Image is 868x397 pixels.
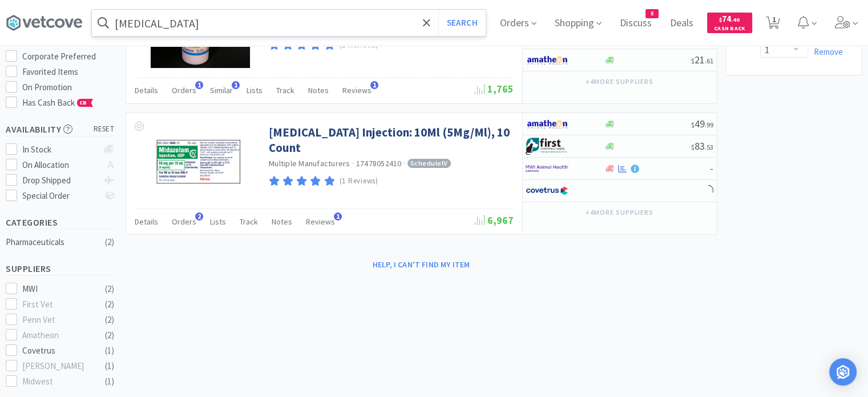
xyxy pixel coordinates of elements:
span: Track [276,85,294,95]
div: Drop Shipped [22,174,98,187]
div: Covetrus [22,344,93,358]
span: Cash Back [714,26,745,33]
span: 1 [370,81,378,89]
span: 49 [691,117,713,130]
span: Notes [272,216,292,227]
span: Lists [247,85,263,95]
div: Penn Vet [22,313,93,327]
div: ( 1 ) [105,375,114,388]
span: Reviews [306,216,335,227]
div: MWI [22,282,93,296]
span: CB [78,99,89,106]
span: Notes [308,85,329,95]
span: Details [135,85,158,95]
span: 1 [195,81,203,89]
div: First Vet [22,298,93,311]
button: Help, I can't find my item [366,255,477,274]
div: Pharmaceuticals [6,235,98,249]
div: Corporate Preferred [22,50,115,63]
span: Orders [172,85,196,95]
div: ( 1 ) [105,344,114,358]
span: Orders [172,216,196,227]
span: $ [691,121,695,129]
span: $ [691,143,695,151]
span: 1,765 [475,82,514,95]
span: 17478052410 [356,158,402,169]
div: Open Intercom Messenger [829,358,857,386]
img: 3331a67d23dc422aa21b1ec98afbf632_11.png [526,51,568,69]
p: (1 Reviews) [340,175,378,187]
span: Has Cash Back [22,97,94,108]
span: 74 [719,13,740,24]
button: +4more suppliers [580,74,659,90]
span: Reviews [342,85,372,95]
img: f6b2451649754179b5b4e0c70c3f7cb0_2.png [526,160,568,177]
span: 1 [334,212,342,220]
span: . 61 [705,57,713,65]
div: On Promotion [22,81,115,94]
span: Details [135,216,158,227]
img: 67d67680309e4a0bb49a5ff0391dcc42_6.png [526,138,568,155]
span: 83 [691,139,713,153]
span: $ [719,16,722,23]
span: . 53 [705,143,713,151]
img: ad89ba7dd1414e4fa9bbd405ea0110d1_807662.png [148,125,252,199]
input: Search by item, sku, manufacturer, ingredient, size... [92,10,486,36]
a: Remove [808,46,843,57]
button: Search [438,10,486,36]
span: · [403,158,406,169]
div: Favorited Items [22,65,115,79]
span: Track [240,216,258,227]
a: Discuss8 [615,18,656,29]
a: Deals [665,18,698,29]
span: Schedule IV [407,159,451,168]
span: 6,967 [475,214,514,227]
div: ( 2 ) [105,298,114,311]
span: $ [691,57,695,65]
div: ( 2 ) [105,313,114,327]
span: - [710,162,713,175]
span: . 99 [705,121,713,129]
span: Lists [210,216,226,227]
span: 2 [195,212,203,220]
div: [PERSON_NAME] [22,359,93,373]
div: ( 1 ) [105,359,114,373]
h5: Suppliers [6,262,114,275]
div: Special Order [22,189,98,203]
span: Similar [210,85,233,95]
h5: Categories [6,216,114,229]
img: 3331a67d23dc422aa21b1ec98afbf632_11.png [526,115,568,133]
span: 1 [232,81,240,89]
a: $74.40Cash Back [707,7,752,38]
span: . 40 [731,16,740,23]
div: ( 2 ) [105,282,114,296]
a: Multiple Manufacturers [269,158,350,169]
div: ( 2 ) [105,235,114,249]
div: In Stock [22,143,98,157]
div: Midwest [22,375,93,388]
a: 1 [761,19,785,30]
span: 21 [691,53,713,66]
img: 77fca1acd8b6420a9015268ca798ef17_1.png [526,182,568,199]
button: +4more suppliers [580,204,659,220]
span: 8 [646,10,658,18]
div: Amatheon [22,328,93,342]
span: reset [94,123,115,135]
a: [MEDICAL_DATA] Injection: 10Ml (5Mg/Ml), 10 Count [269,125,511,156]
div: ( 2 ) [105,328,114,342]
h5: Availability [6,123,114,136]
div: On Allocation [22,158,98,172]
span: · [352,158,354,169]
